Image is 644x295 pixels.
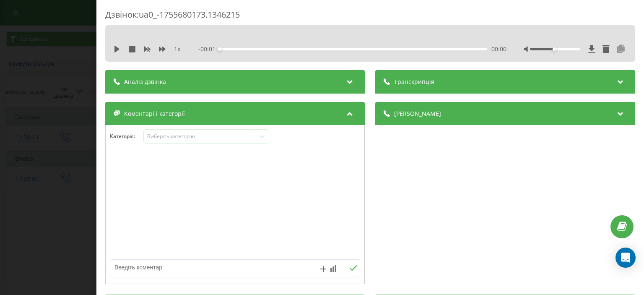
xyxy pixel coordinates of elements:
[491,45,506,53] span: 00:00
[395,78,435,86] span: Транскрипція
[218,47,222,51] div: Accessibility label
[395,110,441,118] span: [PERSON_NAME]
[615,248,636,268] div: Open Intercom Messenger
[147,133,252,140] div: Виберіть категорію
[105,9,635,25] div: Дзвінок : ua0_-1755680173.1346215
[174,45,180,53] span: 1 x
[110,133,143,139] h4: Категорія :
[553,47,556,51] div: Accessibility label
[199,45,220,53] span: - 00:01
[124,78,166,86] span: Аналіз дзвінка
[124,110,185,118] span: Коментарі і категорії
